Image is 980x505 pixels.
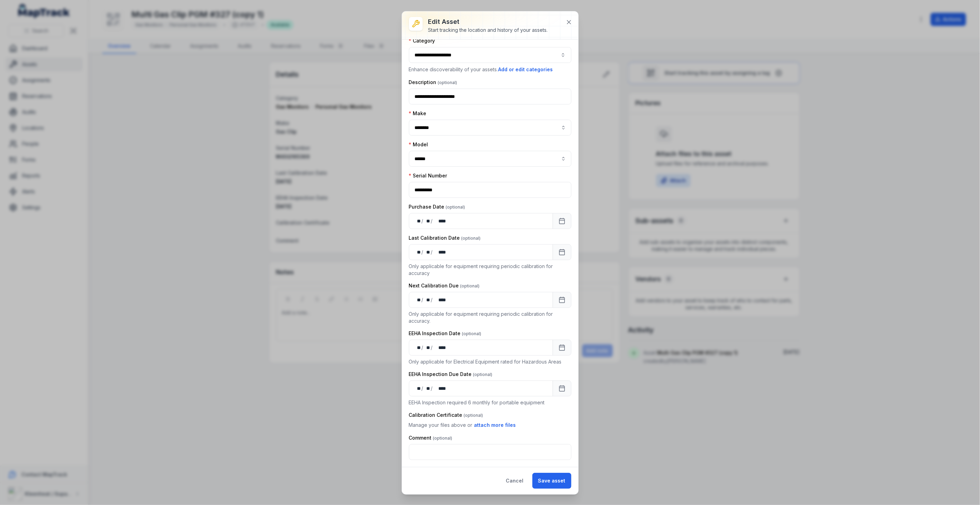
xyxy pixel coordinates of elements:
div: / [431,344,433,351]
div: month, [424,385,431,392]
div: year, [433,344,447,351]
p: Only applicable for equipment requiring periodic calibration for accuracy [409,263,571,277]
p: Only applicable for equipment requiring periodic calibration for accuracy. [409,311,571,324]
label: Next Calibration Due [409,282,480,289]
label: Description [409,79,457,86]
button: Calendar [553,292,571,308]
div: / [431,249,433,256]
div: / [422,218,424,224]
label: Calibration Certificate [409,412,483,419]
input: asset-edit:cf[5827e389-34f9-4b46-9346-a02c2bfa3a05]-label [409,151,571,167]
h3: Edit asset [428,17,548,27]
button: Calendar [553,244,571,260]
div: / [422,296,424,303]
button: Cancel [500,473,530,489]
label: EEHA Inspection Date [409,330,482,337]
button: Calendar [553,380,571,396]
button: Add or edit categories [498,66,553,73]
button: Calendar [553,213,571,229]
div: day, [415,344,422,351]
div: day, [415,385,422,392]
div: month, [424,296,431,303]
p: Manage your files above or [409,421,571,429]
div: year, [433,385,447,392]
div: / [431,385,433,392]
div: year, [433,296,447,303]
label: Comment [409,434,452,441]
div: / [422,385,424,392]
div: day, [415,218,422,224]
div: year, [433,249,447,256]
div: / [431,296,433,303]
div: day, [415,296,422,303]
p: EEHA Inspection required 6 monthly for portable equipment [409,399,571,406]
div: year, [433,218,447,224]
button: attach more files [474,421,516,429]
div: / [422,249,424,256]
label: Make [409,110,427,117]
div: / [431,218,433,224]
p: Only applicable for Electrical Equipment rated for Hazardous Areas [409,358,571,365]
button: Save asset [532,473,571,489]
p: Enhance discoverability of your assets. [409,66,571,73]
label: Purchase Date [409,203,465,210]
div: month, [424,249,431,256]
label: Last Calibration Date [409,235,481,241]
button: Calendar [553,340,571,356]
div: / [422,344,424,351]
div: day, [415,249,422,256]
label: Model [409,141,428,148]
input: asset-edit:cf[8d30bdcc-ee20-45c2-b158-112416eb6043]-label [409,120,571,136]
label: Serial Number [409,172,447,179]
div: Start tracking the location and history of your assets. [428,27,548,34]
div: month, [424,218,431,224]
label: EEHA Inspection Due Date [409,371,493,378]
div: month, [424,344,431,351]
label: Category [409,37,435,44]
